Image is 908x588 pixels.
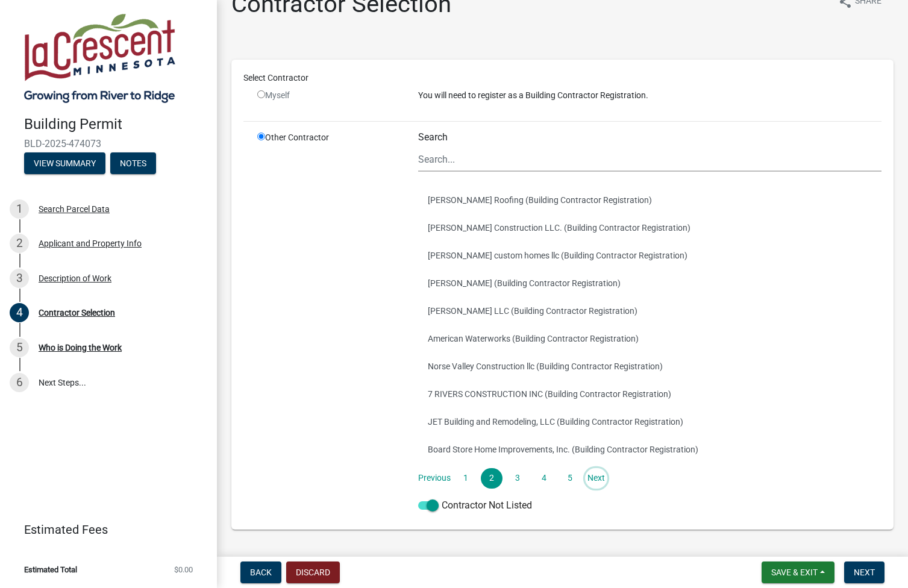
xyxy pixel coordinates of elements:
[39,239,142,248] div: Applicant and Property Info
[10,338,29,357] div: 5
[24,566,77,574] span: Estimated Total
[39,205,110,213] div: Search Parcel Data
[418,352,882,380] button: Norse Valley Construction llc (Building Contractor Registration)
[286,561,340,583] button: Discard
[418,133,448,142] label: Search
[110,159,156,169] wm-modal-confirm: Notes
[10,373,29,392] div: 6
[418,498,532,513] label: Contractor Not Listed
[418,408,882,436] button: JET Building and Remodeling, LLC (Building Contractor Registration)
[455,468,477,489] a: 1
[110,152,156,174] button: Notes
[507,468,528,489] a: 3
[24,13,175,103] img: City of La Crescent, Minnesota
[10,199,29,219] div: 1
[418,380,882,408] button: 7 RIVERS CONSTRUCTION INC (Building Contractor Registration)
[10,269,29,288] div: 3
[39,308,115,317] div: Contractor Selection
[418,468,882,489] nav: Page navigation
[10,234,29,253] div: 2
[854,568,875,577] span: Next
[418,242,882,269] button: [PERSON_NAME] custom homes llc (Building Contractor Registration)
[418,325,882,352] button: American Waterworks (Building Contractor Registration)
[481,468,503,489] a: 2
[248,131,409,518] div: Other Contractor
[771,568,818,577] span: Save & Exit
[10,303,29,322] div: 4
[24,116,207,133] h4: Building Permit
[585,468,607,489] a: Next
[250,568,272,577] span: Back
[257,89,400,102] div: Myself
[174,566,193,574] span: $0.00
[418,468,451,489] a: Previous
[418,436,882,463] button: Board Store Home Improvements, Inc. (Building Contractor Registration)
[234,72,891,84] div: Select Contractor
[418,147,882,172] input: Search...
[418,269,882,297] button: [PERSON_NAME] (Building Contractor Registration)
[418,89,882,102] p: You will need to register as a Building Contractor Registration.
[240,561,281,583] button: Back
[559,468,581,489] a: 5
[418,186,882,214] button: [PERSON_NAME] Roofing (Building Contractor Registration)
[39,343,122,352] div: Who is Doing the Work
[39,274,111,283] div: Description of Work
[533,468,555,489] a: 4
[844,561,885,583] button: Next
[10,518,198,542] a: Estimated Fees
[418,297,882,325] button: [PERSON_NAME] LLC (Building Contractor Registration)
[24,138,193,149] span: BLD-2025-474073
[762,561,834,583] button: Save & Exit
[418,214,882,242] button: [PERSON_NAME] Construction LLC. (Building Contractor Registration)
[24,152,105,174] button: View Summary
[24,159,105,169] wm-modal-confirm: Summary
